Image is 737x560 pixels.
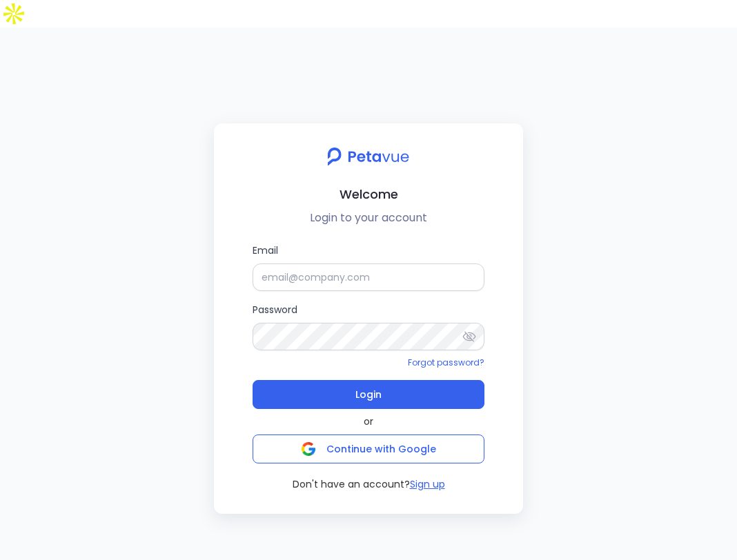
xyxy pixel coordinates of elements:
span: or [364,414,373,429]
label: Email [253,243,484,291]
input: Password [253,323,484,350]
button: Sign up [410,477,445,492]
label: Password [253,302,484,350]
button: Login [253,380,484,409]
h2: Welcome [225,184,512,204]
input: Email [253,263,484,291]
span: Continue with Google [326,442,436,456]
a: Forgot password? [408,357,484,368]
img: petavue logo [318,140,418,173]
span: Login [355,385,382,404]
p: Login to your account [225,210,512,226]
span: Don't have an account? [293,477,410,492]
button: Continue with Google [253,434,484,463]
